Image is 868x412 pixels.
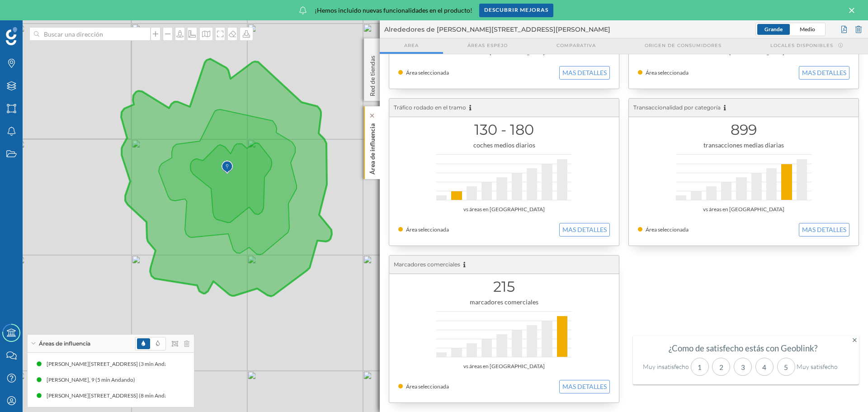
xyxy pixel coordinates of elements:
[315,6,472,15] span: ¡Hemos incluido nuevas funcionalidades en el producto!
[800,26,815,33] span: Medio
[398,298,610,307] div: marcadores comerciales
[406,383,449,390] span: Área seleccionada
[222,158,233,176] img: Marker
[799,66,849,80] button: MAS DETALLES
[799,223,849,237] button: MAS DETALLES
[638,141,849,150] div: transacciones medias diarias
[368,52,377,96] p: Red de tiendas
[406,226,449,233] span: Área seleccionada
[398,205,610,214] div: vs áreas en [GEOGRAPHIC_DATA]
[638,205,849,214] div: vs áreas en [GEOGRAPHIC_DATA]
[398,121,610,138] h1: 130 - 180
[559,66,610,80] button: MAS DETALLES
[557,42,596,49] span: Comparativa
[646,226,689,233] span: Área seleccionada
[777,358,795,376] div: 5
[6,27,17,45] img: Geoblink Logo
[559,223,610,237] button: MAS DETALLES
[797,362,846,371] div: Muy satisfecho
[47,391,183,400] div: [PERSON_NAME][STREET_ADDRESS] (8 min Andando)
[639,362,689,371] div: Muy insatisfecho
[398,141,610,150] div: coches medios diarios
[645,42,722,49] span: Origen de consumidores
[406,69,449,76] span: Área seleccionada
[389,256,619,274] div: Marcadores comerciales
[47,375,140,384] div: [PERSON_NAME], 9 (5 min Andando)
[764,26,783,33] span: Grande
[646,69,689,76] span: Área seleccionada
[398,362,610,371] div: vs áreas en [GEOGRAPHIC_DATA]
[389,99,619,117] div: Tráfico rodado en el tramo
[639,344,847,353] div: ¿Como de satisfecho estás con Geoblink?
[398,278,610,295] h1: 215
[467,42,508,49] span: Áreas espejo
[734,358,752,376] div: 3
[384,25,610,34] span: Alrededores de [PERSON_NAME][STREET_ADDRESS][PERSON_NAME]
[691,358,709,376] div: 1
[559,380,610,393] button: MAS DETALLES
[712,358,730,376] div: 2
[47,360,183,369] div: [PERSON_NAME][STREET_ADDRESS] (3 min Andando)
[39,340,90,348] span: Áreas de influencia
[18,6,50,14] span: Soporte
[629,99,859,117] div: Transaccionalidad por categoría
[368,120,377,175] p: Área de influencia
[770,42,833,49] span: Locales disponibles
[755,358,774,376] div: 4
[638,121,849,138] h1: 899
[404,42,419,49] span: Area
